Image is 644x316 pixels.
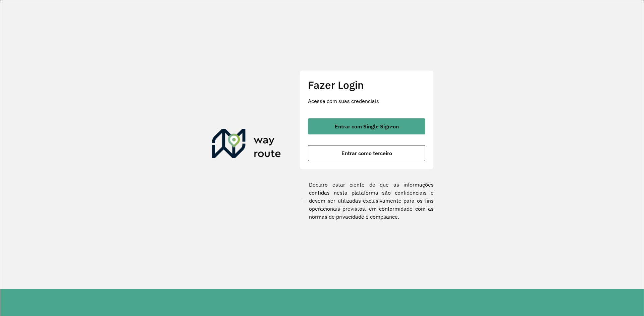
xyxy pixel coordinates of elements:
span: Entrar com Single Sign-on [335,124,399,129]
button: button [308,118,425,134]
span: Entrar como terceiro [341,150,392,156]
h2: Fazer Login [308,79,425,91]
label: Declaro estar ciente de que as informações contidas nesta plataforma são confidenciais e devem se... [300,181,434,221]
p: Acesse com suas credenciais [308,97,425,105]
img: Roteirizador AmbevTech [212,129,281,161]
button: button [308,145,425,161]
